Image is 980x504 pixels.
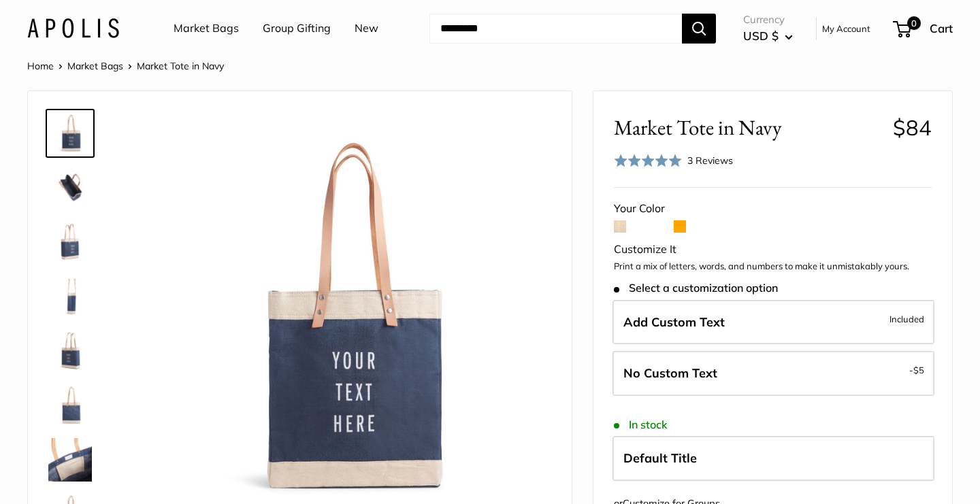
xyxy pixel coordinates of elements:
[743,29,779,43] span: USD $
[612,351,934,396] label: Leave Blank
[743,10,793,29] span: Currency
[46,109,95,158] a: Market Tote in Navy
[889,311,924,327] span: Included
[46,218,95,267] a: Market Tote in Navy
[930,21,953,35] span: Cart
[894,18,953,39] a: 0 Cart
[612,300,934,345] label: Add Custom Text
[614,199,932,219] div: Your Color
[743,25,793,47] button: USD $
[623,450,697,466] span: Default Title
[429,14,682,44] input: Search...
[27,57,224,75] nav: Breadcrumb
[913,365,924,375] span: $5
[614,115,883,140] span: Market Tote in Navy
[46,326,95,375] a: Market Tote in Navy
[48,275,92,318] img: Market Tote in Navy
[48,384,92,427] img: description_Seal of authenticity printed on the backside of every bag.
[907,16,921,30] span: 0
[893,114,932,141] span: $84
[614,260,932,273] p: Print a mix of letters, words, and numbers to make it unmistakably yours.
[614,282,778,295] span: Select a customization option
[137,60,224,72] span: Market Tote in Navy
[355,18,378,39] a: New
[27,18,119,38] img: Apolis
[614,239,932,260] div: Customize It
[263,18,331,39] a: Group Gifting
[46,381,95,430] a: description_Seal of authenticity printed on the backside of every bag.
[48,112,92,155] img: Market Tote in Navy
[682,14,716,44] button: Search
[822,20,870,37] a: My Account
[623,314,725,330] span: Add Custom Text
[48,220,92,264] img: Market Tote in Navy
[46,163,95,212] a: Market Tote in Navy
[687,154,733,167] span: 3 Reviews
[623,365,717,381] span: No Custom Text
[67,60,123,72] a: Market Bags
[48,438,92,482] img: Market Tote in Navy
[46,272,95,321] a: Market Tote in Navy
[909,362,924,378] span: -
[46,435,95,484] a: Market Tote in Navy
[48,329,92,373] img: Market Tote in Navy
[174,18,239,39] a: Market Bags
[27,60,54,72] a: Home
[48,166,92,209] img: Market Tote in Navy
[614,418,668,431] span: In stock
[612,436,934,481] label: Default Title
